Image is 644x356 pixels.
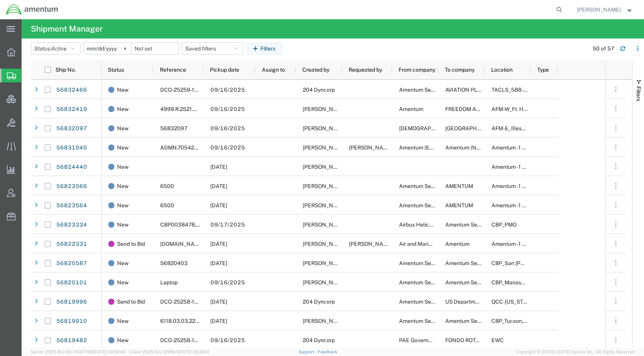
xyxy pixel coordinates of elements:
[56,123,87,135] a: 56832097
[210,202,227,208] span: 09/15/2025
[399,241,501,247] span: Air and Marine Operations Center (AMOC)
[117,273,129,292] span: New
[160,106,238,112] span: 4999.R.2521.BL.BH.01.CAVA.00
[117,292,145,311] span: Send to Bid
[445,318,502,324] span: Amentum Services, Inc
[537,67,549,73] span: Type
[303,202,347,208] span: Quincy Gann
[445,279,502,285] span: Amentum Services, Inc
[31,349,126,354] span: Server: 2025.19.0-91c74307f99
[160,222,267,228] span: CBP0038478, CBP0039447, CBP0023218
[445,183,473,189] span: AMENTUM
[445,87,495,93] span: AVIATION PLUS INC
[445,106,525,112] span: FREEDOM AIR INDUSTRIES INC
[5,4,59,15] img: logo
[445,222,502,228] span: Amentum Services, Inc
[491,241,532,247] span: Amentum - 1 gcp
[516,349,635,355] span: Copyright © [DATE]-[DATE] Agistix Inc., All Rights Reserved
[445,241,470,247] span: Amentum
[445,67,475,73] span: To company
[210,260,227,266] span: 09/15/2025
[117,215,129,234] span: New
[399,202,446,208] span: Amentum Services
[491,318,579,324] span: CBP_Tucson, AZ_WTU
[117,99,129,119] span: New
[303,241,347,247] span: Cristina Shepherd
[31,19,103,39] h4: Shipment Manager
[491,144,533,151] span: Amentum - 1 com
[399,337,475,343] span: PAE Government Services, Inc.
[56,180,87,193] a: 56823566
[399,87,457,93] span: Amentum Services, Inc.
[56,238,87,250] a: 56822331
[491,164,533,170] span: Amentum - 1 com
[246,42,282,55] button: Filters
[117,157,129,176] span: New
[210,87,245,93] span: 09/16/2025
[577,5,634,14] button: [PERSON_NAME]
[210,183,227,189] span: 09/15/2025
[303,279,347,285] span: JONATHAN FLORY
[160,279,178,285] span: Laptop
[399,299,457,305] span: Amentum Services, Inc.
[399,125,473,131] span: US Army
[399,183,446,189] span: Amentum Services
[182,42,243,55] button: Saved filters
[636,86,642,101] span: Filters
[445,337,533,343] span: FONDO ROTATORIO DE LA POLICIA
[56,84,87,96] a: 56832466
[160,144,219,151] span: ADMN.705429.HRXXX
[318,349,337,354] a: Feedback
[51,45,67,52] span: Active
[349,241,393,247] span: Cristina Shepherd
[303,337,335,343] span: 204 Dyncorp
[210,144,245,151] span: 09/16/2025
[117,234,145,254] span: Send to Bid
[399,222,455,228] span: Airbus Helicopters, Inc
[593,45,614,53] div: 50 of 57
[160,260,188,266] span: 56820403
[117,254,129,273] span: New
[303,222,347,228] span: Steven Alcott
[31,42,80,55] button: Status:Active
[491,183,532,189] span: Amentum - 1 gcp
[210,106,245,112] span: 09/16/2025
[56,296,87,308] a: 56819996
[210,241,227,247] span: 09/18/2025
[210,125,245,131] span: 09/16/2025
[399,106,423,112] span: Amentum
[491,222,517,228] span: CBP_PMO
[303,87,335,93] span: 204 Dyncorp
[160,183,174,189] span: 6500
[56,277,87,289] a: 56820101
[210,337,245,343] span: 09/16/2025
[117,80,129,99] span: New
[117,138,129,157] span: New
[56,103,87,116] a: 56832419
[129,349,209,354] span: Client: 2025.19.0-129fbcf
[303,299,335,305] span: 204 Dyncorp
[56,334,87,347] a: 56819482
[160,125,187,131] span: 56832097
[262,67,285,73] span: Assign to
[210,222,245,228] span: 09/17/2025
[491,67,513,73] span: Location
[491,337,504,343] span: EWC
[399,144,461,151] span: Amentum (Early Careers)
[303,106,347,112] span: Ronald Pineda
[399,67,435,73] span: From company
[491,279,587,285] span: CBP_Manassas, VA_NCR
[491,125,533,131] span: AFM-E_Illesheim
[56,219,87,231] a: 56823334
[56,257,87,270] a: 56820587
[160,318,229,324] span: 6118.03.03.2219.WTU.0000
[93,349,126,354] span: [DATE] 09:50:40
[445,202,473,208] span: AMENTUM
[210,279,245,285] span: 09/16/2025
[160,337,210,343] span: DCO-25258-168149
[491,299,534,305] span: QCC-Texas
[210,164,227,170] span: 09/15/2025
[445,125,500,131] span: BRITISH ARMY AIRFIELD
[445,299,512,305] span: US Department of Defense
[210,67,239,73] span: Pickup date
